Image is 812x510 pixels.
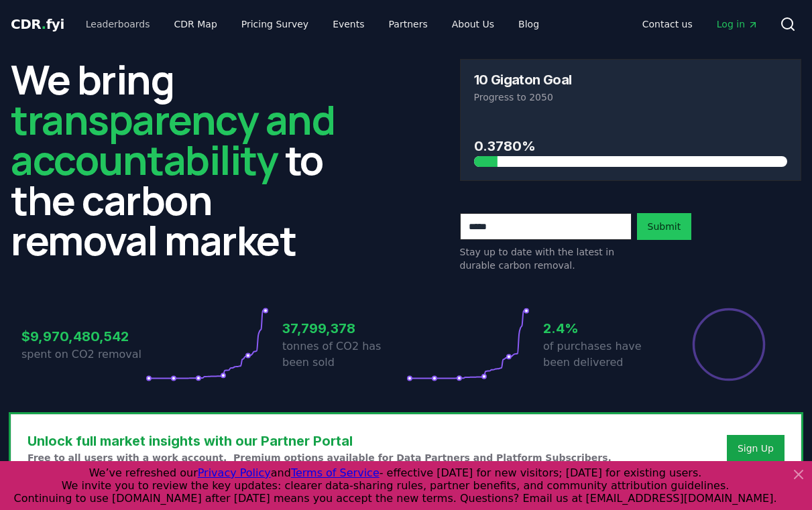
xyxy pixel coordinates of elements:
a: Log in [706,12,769,36]
a: About Us [441,12,505,36]
p: Stay up to date with the latest in durable carbon removal. [460,245,632,272]
p: of purchases have been delivered [543,338,667,371]
button: Submit [637,213,692,240]
a: Sign Up [738,442,774,455]
a: Events [322,12,375,36]
nav: Main [75,12,550,36]
a: Partners [378,12,439,36]
span: Log in [717,17,758,31]
a: Contact us [632,12,703,36]
nav: Main [632,12,769,36]
h3: 10 Gigaton Goal [474,73,572,86]
h3: 0.3780% [474,136,788,156]
div: Percentage of sales delivered [691,307,766,382]
h3: Unlock full market insights with our Partner Portal [27,431,612,451]
span: CDR fyi [11,16,64,32]
a: Leaderboards [75,12,161,36]
h2: We bring to the carbon removal market [11,59,353,260]
button: Sign Up [727,435,785,462]
h3: $9,970,480,542 [21,326,146,346]
a: CDR.fyi [11,15,64,34]
p: Free to all users with a work account. Premium options available for Data Partners and Platform S... [27,451,612,464]
a: Blog [508,12,550,36]
a: CDR Map [164,12,228,36]
a: Pricing Survey [231,12,319,36]
span: . [42,16,46,32]
h3: 37,799,378 [282,318,406,338]
p: spent on CO2 removal [21,346,146,363]
span: transparency and accountability [11,92,335,187]
p: tonnes of CO2 has been sold [282,338,406,371]
h3: 2.4% [543,318,667,338]
p: Progress to 2050 [474,90,788,104]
